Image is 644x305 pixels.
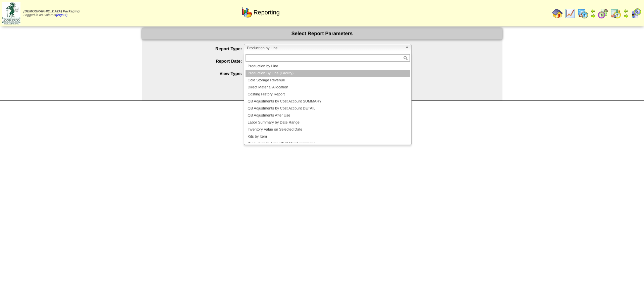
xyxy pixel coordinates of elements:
img: calendarcustomer.gif [631,8,641,19]
img: home.gif [552,8,563,19]
img: arrowleft.gif [623,8,629,13]
li: Costing History Report [246,91,410,98]
li: QB Adjustments by Cost Account DETAIL [246,105,410,112]
span: Reporting [254,9,280,16]
li: Cold Storage Revenue [246,77,410,84]
span: Logged in as Colerost [23,10,79,17]
img: calendarblend.gif [598,8,608,19]
img: calendarinout.gif [610,8,621,19]
img: zoroco-logo-small.webp [2,2,20,24]
li: Labor Summary by Date Range [246,119,410,126]
li: Direct Material Allocation [246,84,410,91]
label: Report Date: [155,59,244,64]
div: Select Report Parameters [142,28,502,40]
li: Kits by Item [246,133,410,140]
label: View Type: [155,71,244,76]
label: Report Type: [155,46,244,51]
img: arrowright.gif [623,13,629,19]
li: Production By Line (Facility) [246,70,410,77]
img: arrowleft.gif [590,8,596,13]
li: Inventory Value on Selected Date [246,126,410,133]
li: Production by Line (OLD blend summary) [246,140,410,147]
img: line_graph.gif [565,8,576,19]
img: graph.gif [241,7,252,18]
span: [DEMOGRAPHIC_DATA] Packaging [23,10,79,13]
li: QB Adjustments After Use [246,112,410,119]
li: Production by Line [246,63,410,70]
img: calendarprod.gif [578,8,588,19]
img: arrowright.gif [590,13,596,19]
a: (logout) [56,13,67,17]
li: QB Adjustments by Cost Account SUMMARY [246,98,410,105]
span: Production by Line [247,44,402,52]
